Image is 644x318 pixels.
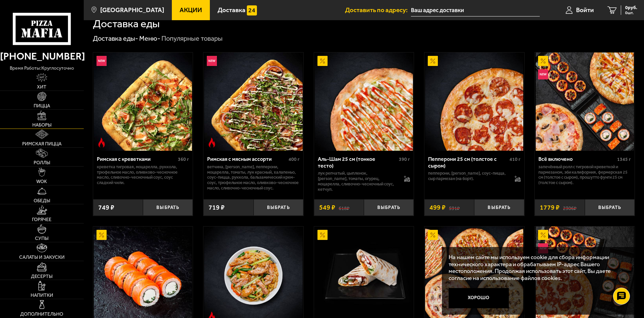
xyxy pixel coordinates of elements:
[428,230,438,240] img: Акционный
[535,52,635,151] a: АкционныйНовинкаВсё включено
[428,156,508,169] div: Пепперони 25 см (толстое с сыром)
[540,204,560,211] span: 1779 ₽
[97,56,107,66] img: Новинка
[339,204,349,211] s: 618 ₽
[625,11,637,15] span: 0 шт.
[37,85,46,90] span: Хит
[318,171,397,192] p: лук репчатый, цыпленок, [PERSON_NAME], томаты, огурец, моцарелла, сливочно-чесночный соус, кетчуп.
[161,34,223,43] div: Популярные товары
[319,204,335,211] span: 549 ₽
[139,34,160,42] a: Меню-
[449,254,624,282] p: На нашем сайте мы используем cookie для сбора информации технического характера и обрабатываем IP...
[538,156,615,162] div: Всё включено
[585,199,635,216] button: Выбрать
[617,156,631,162] span: 1345 г
[35,236,48,241] span: Супы
[411,4,540,16] input: Ваш адрес доставки
[563,204,576,211] s: 2306 ₽
[207,164,300,191] p: ветчина, [PERSON_NAME], пепперони, моцарелла, томаты, лук красный, халапеньо, соус-пицца, руккола...
[93,34,138,42] a: Доставка еды-
[36,179,47,184] span: WOK
[207,56,217,66] img: Новинка
[538,230,548,240] img: Акционный
[474,199,524,216] button: Выбрать
[425,52,523,151] img: Пепперони 25 см (толстое с сыром)
[428,56,438,66] img: Акционный
[218,7,245,13] span: Доставка
[449,288,509,308] button: Хорошо
[538,56,548,66] img: Акционный
[97,230,107,240] img: Акционный
[315,52,413,151] img: Аль-Шам 25 см (тонкое тесто)
[317,230,328,240] img: Акционный
[34,199,50,203] span: Обеды
[34,161,50,165] span: Роллы
[32,217,51,222] span: Горячее
[345,7,411,13] span: Доставить по адресу:
[449,204,460,211] s: 591 ₽
[93,52,193,151] a: НовинкаОстрое блюдоРимская с креветками
[247,5,257,15] img: 15daf4d41897b9f0e9f617042186c801.svg
[509,156,521,162] span: 410 г
[180,7,202,13] span: Акции
[314,52,414,151] a: АкционныйАль-Шам 25 см (тонкое тесто)
[207,156,287,162] div: Римская с мясным ассорти
[34,104,50,108] span: Пицца
[93,19,160,29] h1: Доставка еды
[209,204,225,211] span: 719 ₽
[576,7,594,13] span: Войти
[289,156,300,162] span: 400 г
[32,123,51,128] span: Наборы
[100,7,164,13] span: [GEOGRAPHIC_DATA]
[254,199,303,216] button: Выбрать
[204,52,302,151] img: Римская с мясным ассорти
[20,312,63,317] span: Дополнительно
[538,164,631,186] p: Запечённый ролл с тигровой креветкой и пармезаном, Эби Калифорния, Фермерская 25 см (толстое с сы...
[207,138,217,148] img: Острое блюдо
[178,156,189,162] span: 360 г
[625,5,637,10] span: 0 руб.
[424,52,524,151] a: АкционныйПепперони 25 см (толстое с сыром)
[317,56,328,66] img: Акционный
[538,243,548,253] img: Новинка
[19,255,65,260] span: Салаты и закуски
[399,156,410,162] span: 390 г
[318,156,397,169] div: Аль-Шам 25 см (тонкое тесто)
[31,274,52,279] span: Десерты
[97,164,189,186] p: креветка тигровая, моцарелла, руккола, трюфельное масло, оливково-чесночное масло, сливочно-чесно...
[31,293,53,298] span: Напитки
[97,138,107,148] img: Острое блюдо
[94,52,192,151] img: Римская с креветками
[428,171,508,181] p: пепперони, [PERSON_NAME], соус-пицца, сыр пармезан (на борт).
[22,142,62,146] span: Римская пицца
[98,204,114,211] span: 749 ₽
[536,52,634,151] img: Всё включено
[97,156,177,162] div: Римская с креветками
[538,69,548,79] img: Новинка
[203,52,303,151] a: НовинкаОстрое блюдоРимская с мясным ассорти
[364,199,414,216] button: Выбрать
[429,204,446,211] span: 499 ₽
[143,199,193,216] button: Выбрать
